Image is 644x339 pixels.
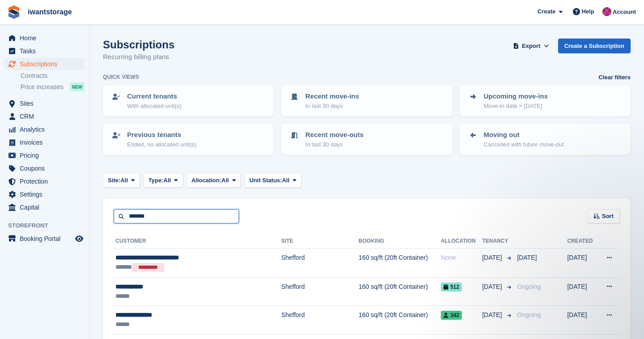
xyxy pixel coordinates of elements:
button: Type: All [144,173,183,188]
td: [DATE] [567,277,597,306]
a: Create a Subscription [558,39,631,53]
td: Shefford [281,306,358,335]
a: menu [4,149,85,162]
a: Upcoming move-ins Move-in date > [DATE] [461,86,630,116]
a: iwantstorage [24,4,76,19]
span: Price increases [21,83,64,91]
span: 342 [441,311,462,320]
span: 512 [441,283,462,292]
span: Analytics [20,123,73,136]
h6: Quick views [103,73,139,81]
p: With allocated unit(s) [127,102,181,111]
span: Allocation: [192,176,222,185]
a: menu [4,123,85,136]
span: [DATE] [482,282,503,292]
a: menu [4,58,85,70]
span: Sort [602,212,614,221]
a: menu [4,175,85,188]
span: Booking Portal [20,232,73,245]
th: Created [567,234,597,249]
p: Previous tenants [127,130,196,140]
span: Export [522,42,540,51]
span: Site: [108,176,120,185]
span: Settings [20,188,73,201]
th: Tenancy [482,234,513,249]
span: Capital [20,201,73,214]
a: Contracts [21,72,85,80]
span: Subscriptions [20,58,73,70]
a: Preview store [74,233,85,244]
td: 160 sq/ft (20ft Container) [358,249,441,278]
span: All [222,176,229,185]
p: Recurring billing plans [103,52,175,62]
button: Allocation: All [187,173,241,188]
span: Account [613,8,636,17]
td: Shefford [281,249,358,278]
span: Coupons [20,162,73,175]
span: Ongoing [517,283,541,290]
td: [DATE] [567,249,597,278]
a: Current tenants With allocated unit(s) [104,86,273,116]
a: menu [4,162,85,175]
span: Ongoing [517,311,541,318]
p: Ended, no allocated unit(s) [127,140,196,149]
span: Protection [20,175,73,188]
span: [DATE] [517,254,537,261]
span: Home [20,32,73,44]
th: Customer [114,234,281,249]
span: Type: [149,176,164,185]
span: [DATE] [482,310,503,320]
span: All [282,176,290,185]
a: Recent move-ins In last 30 days [282,86,451,116]
p: In last 30 days [305,102,359,111]
span: Create [537,7,555,16]
th: Site [281,234,358,249]
span: Storefront [8,221,89,230]
div: NEW [70,82,85,91]
a: menu [4,32,85,44]
p: Recent move-ins [305,91,359,102]
th: Allocation [441,234,482,249]
a: menu [4,136,85,149]
span: Sites [20,97,73,110]
button: Site: All [103,173,140,188]
a: menu [4,45,85,57]
a: menu [4,188,85,201]
div: None [441,253,482,262]
a: Previous tenants Ended, no allocated unit(s) [104,124,273,154]
span: [DATE] [482,253,503,262]
a: Recent move-outs In last 30 days [282,124,451,154]
a: Clear filters [598,73,631,82]
th: Booking [358,234,441,249]
img: Jonathan [602,7,611,16]
p: Cancelled with future move-out [484,140,564,149]
span: Help [582,7,594,16]
span: Pricing [20,149,73,162]
p: Moving out [484,130,564,140]
span: CRM [20,110,73,123]
p: Move-in date > [DATE] [484,102,548,111]
p: Upcoming move-ins [484,91,548,102]
a: Moving out Cancelled with future move-out [461,124,630,154]
td: Shefford [281,277,358,306]
a: menu [4,201,85,214]
img: stora-icon-8386f47178a22dfd0bd8f6a31ec36ba5ce8667c1dd55bd0f319d3a0aa187defe.svg [7,5,21,19]
a: Price increases NEW [21,82,85,92]
span: Invoices [20,136,73,149]
p: Recent move-outs [305,130,363,140]
td: [DATE] [567,306,597,335]
a: menu [4,232,85,245]
h1: Subscriptions [103,39,175,51]
span: Tasks [20,45,73,57]
button: Export [512,39,551,53]
span: All [163,176,171,185]
span: All [120,176,128,185]
a: menu [4,110,85,123]
td: 160 sq/ft (20ft Container) [358,306,441,335]
p: In last 30 days [305,140,363,149]
td: 160 sq/ft (20ft Container) [358,277,441,306]
button: Unit Status: All [244,173,301,188]
a: menu [4,97,85,110]
span: Unit Status: [249,176,282,185]
p: Current tenants [127,91,181,102]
